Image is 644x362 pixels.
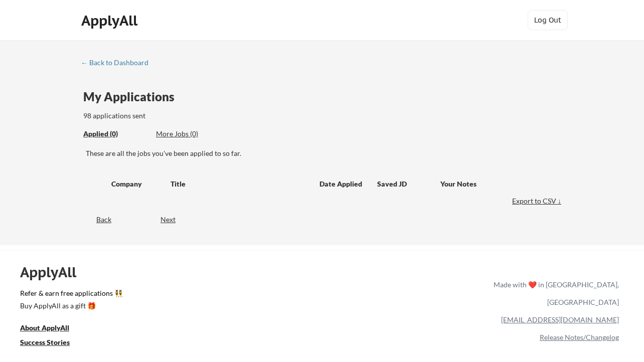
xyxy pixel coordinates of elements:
div: Export to CSV ↓ [512,196,564,206]
a: Release Notes/Changelog [540,333,619,341]
div: ← Back to Dashboard [81,59,156,66]
u: Success Stories [20,338,70,346]
div: Your Notes [440,179,555,189]
button: Log Out [528,10,568,30]
a: Success Stories [20,337,83,349]
a: About ApplyAll [20,322,83,335]
div: Buy ApplyAll as a gift 🎁 [20,302,120,309]
u: About ApplyAll [20,323,69,332]
div: Date Applied [319,179,364,189]
div: These are all the jobs you've been applied to so far. [83,129,148,139]
a: ← Back to Dashboard [81,59,156,69]
a: Buy ApplyAll as a gift 🎁 [20,300,120,313]
div: More Jobs (0) [156,129,230,139]
div: Next [160,215,187,225]
div: Title [171,179,310,189]
a: [EMAIL_ADDRESS][DOMAIN_NAME] [501,315,619,324]
div: These are all the jobs you've been applied to so far. [86,148,564,158]
div: Company [111,179,162,189]
a: Refer & earn free applications 👯‍♀️ [20,290,284,300]
div: These are job applications we think you'd be a good fit for, but couldn't apply you to automatica... [156,129,230,139]
div: Saved JD [377,174,440,193]
div: My Applications [83,91,183,103]
div: ApplyAll [81,12,140,29]
div: 98 applications sent [83,111,277,121]
div: Back [81,215,111,225]
div: Applied (0) [83,129,148,139]
div: Made with ❤️ in [GEOGRAPHIC_DATA], [GEOGRAPHIC_DATA] [490,276,619,311]
div: ApplyAll [20,264,88,281]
